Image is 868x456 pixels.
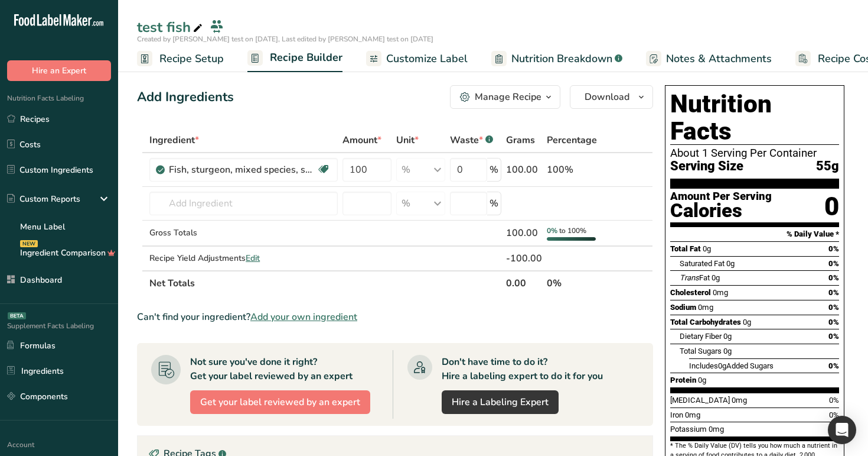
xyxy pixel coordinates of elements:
[190,355,353,383] div: Not sure you've done it right? Get your label reviewed by an expert
[511,51,612,67] span: Nutrition Breakdown
[828,273,839,282] span: 0%
[559,226,586,235] span: to 100%
[689,361,774,370] span: Includes Added Sugars
[20,240,38,247] div: NEW
[149,133,199,147] span: Ingredient
[670,303,696,312] span: Sodium
[149,192,338,215] input: Add Ingredient
[450,133,493,147] div: Waste
[149,252,338,264] div: Recipe Yield Adjustments
[670,244,701,253] span: Total Fat
[680,273,710,282] span: Fat
[544,270,599,295] th: 0%
[8,312,26,319] div: BETA
[828,244,839,253] span: 0%
[680,259,725,268] span: Saturated Fat
[670,410,683,419] span: Iron
[670,227,839,241] section: % Daily Value *
[670,202,772,219] div: Calories
[169,163,316,177] div: Fish, sturgeon, mixed species, smoked
[450,85,560,109] button: Manage Recipe
[670,425,707,434] span: Potassium
[7,193,80,205] div: Custom Reports
[732,396,747,405] span: 0mg
[680,347,722,355] span: Total Sugars
[670,318,741,326] span: Total Carbohydrates
[713,288,728,297] span: 0mg
[190,390,370,414] button: Get your label reviewed by an expert
[709,425,724,434] span: 0mg
[442,355,603,383] div: Don't have time to do it? Hire a labeling expert to do it for you
[723,332,732,341] span: 0g
[547,226,557,235] span: 0%
[270,50,342,66] span: Recipe Builder
[137,34,433,44] span: Created by [PERSON_NAME] test on [DATE], Last edited by [PERSON_NAME] test on [DATE]
[670,376,696,384] span: Protein
[670,90,839,145] h1: Nutrition Facts
[670,288,711,297] span: Cholesterol
[585,90,629,104] span: Download
[366,46,468,72] a: Customize Label
[685,410,700,419] span: 0mg
[698,303,713,312] span: 0mg
[250,310,357,324] span: Add your own ingredient
[723,347,732,355] span: 0g
[828,303,839,312] span: 0%
[137,46,224,72] a: Recipe Setup
[828,416,856,444] div: Open Intercom Messenger
[246,253,260,264] span: Edit
[506,133,535,147] span: Grams
[828,288,839,297] span: 0%
[670,159,743,174] span: Serving Size
[698,376,706,384] span: 0g
[666,51,772,67] span: Notes & Attachments
[147,270,504,295] th: Net Totals
[159,51,224,67] span: Recipe Setup
[506,226,542,240] div: 100.00
[718,361,726,370] span: 0g
[670,191,772,202] div: Amount Per Serving
[646,46,772,72] a: Notes & Attachments
[829,410,839,419] span: 0%
[547,163,597,177] div: 100%
[680,273,699,282] i: Trans
[670,396,730,405] span: [MEDICAL_DATA]
[680,332,722,341] span: Dietary Fiber
[7,60,111,81] button: Hire an Expert
[442,390,559,414] a: Hire a Labeling Expert
[670,147,839,159] div: About 1 Serving Per Container
[200,395,360,409] span: Get your label reviewed by an expert
[137,88,234,107] div: Add Ingredients
[828,318,839,326] span: 0%
[137,17,205,38] div: test fish
[506,163,542,177] div: 100.00
[247,44,342,73] a: Recipe Builder
[386,51,468,67] span: Customize Label
[816,159,839,174] span: 55g
[137,310,653,324] div: Can't find your ingredient?
[824,191,839,222] div: 0
[342,133,381,147] span: Amount
[828,361,839,370] span: 0%
[829,396,839,405] span: 0%
[703,244,711,253] span: 0g
[475,90,541,104] div: Manage Recipe
[506,251,542,266] div: -100.00
[396,133,419,147] span: Unit
[743,318,751,326] span: 0g
[712,273,720,282] span: 0g
[726,259,735,268] span: 0g
[547,133,597,147] span: Percentage
[828,259,839,268] span: 0%
[828,332,839,341] span: 0%
[491,46,622,72] a: Nutrition Breakdown
[149,227,338,239] div: Gross Totals
[504,270,544,295] th: 0.00
[570,85,653,109] button: Download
